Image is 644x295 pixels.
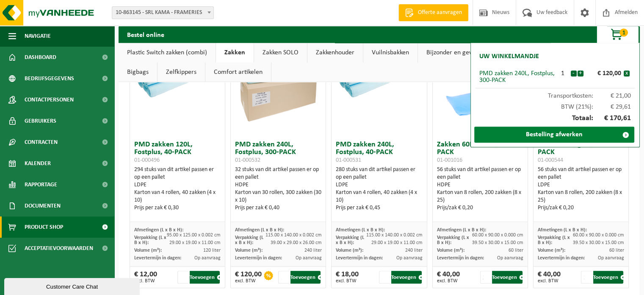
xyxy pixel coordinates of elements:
span: excl. BTW [336,278,359,284]
h3: Zakken 60L, blauw, 200-PACK [437,141,523,164]
a: Offerte aanvragen [398,4,468,21]
span: 01-000544 [538,157,563,163]
span: Verpakking (L x B x H): [538,235,570,245]
span: Op aanvraag [396,256,423,261]
span: Navigatie [25,25,51,47]
span: Afmetingen (L x B x H): [134,228,183,233]
a: Plastic Switch zakken (combi) [119,43,216,62]
span: € 21,00 [593,93,631,99]
span: Contactpersonen [25,89,74,110]
span: 60.00 x 90.00 x 0.000 cm [472,233,523,238]
div: Prijs per zak € 0,40 [235,204,321,212]
span: excl. BTW [538,278,561,284]
a: Zakken SOLO [254,43,307,62]
span: excl. BTW [437,278,460,284]
span: 115.00 x 140.00 x 0.002 cm [265,233,321,238]
div: Prijs per zak € 0,45 [336,204,422,212]
span: 60 liter [509,248,523,253]
span: Levertermijn in dagen: [336,256,383,261]
span: 10-863145 - SRL KAMA - FRAMERIES [112,6,214,19]
div: Karton van 8 rollen, 200 zakken (8 x 25) [538,189,624,204]
span: Afmetingen (L x B x H): [538,228,587,233]
button: x [624,70,630,76]
a: Zakkenhouder [307,43,363,62]
span: 01-000496 [134,157,160,163]
span: 240 liter [304,248,321,253]
span: Volume (m³): [134,248,162,253]
div: Karton van 8 rollen, 200 zakken (8 x 25) [437,189,523,204]
span: 29.00 x 19.00 x 11.00 cm [371,240,423,245]
div: LDPE [134,181,221,189]
span: Volume (m³): [336,248,363,253]
span: 60.00 x 90.00 x 0.000 cm [573,233,624,238]
a: Zelfkippers [158,62,205,82]
span: 39.50 x 30.00 x 15.00 cm [573,240,624,245]
span: Gebruikers [25,110,56,132]
div: Karton van 4 rollen, 40 zakken (4 x 10) [336,189,422,204]
span: 120 liter [203,248,221,253]
span: 240 liter [405,248,423,253]
a: Vuilnisbakken [363,43,417,62]
button: - [571,70,577,76]
h3: PMD zakken 240L, Fostplus, 300-PACK [235,141,321,164]
img: 01-000532 [236,52,321,137]
span: Contracten [25,132,58,153]
span: Rapportage [25,174,57,195]
div: Transportkosten: [475,88,635,99]
input: 1 [278,271,290,284]
span: 01-000531 [336,157,361,163]
div: Totaal: [475,110,635,126]
span: Levertermijn in dagen: [134,256,181,261]
span: € 170,61 [593,115,631,122]
div: € 40,00 [538,271,561,284]
div: € 18,00 [336,271,359,284]
div: BTW (21%): [475,99,635,110]
span: excl. BTW [134,278,157,284]
span: Volume (m³): [538,248,565,253]
input: 1 [480,271,492,284]
div: 56 stuks van dit artikel passen er op een pallet [538,166,624,212]
img: 01-001016 [438,52,522,137]
span: Offerte aanvragen [416,8,464,17]
span: € 29,61 [593,104,631,110]
div: HDPE [235,181,321,189]
span: excl. BTW [235,278,262,284]
span: Verpakking (L x B x H): [336,235,364,245]
span: Afmetingen (L x B x H): [437,228,486,233]
span: Volume (m³): [235,248,263,253]
span: Volume (m³): [437,248,464,253]
span: Afmetingen (L x B x H): [336,228,385,233]
div: 280 stuks van dit artikel passen er op een pallet [336,166,422,212]
span: Documenten [25,195,61,216]
span: Verpakking (L x B x H): [235,235,263,245]
h3: PMD zakken 120L, Fostplus, 40-PACK [134,141,221,164]
h3: PMD zakken 240L, Fostplus, 40-PACK [336,141,422,164]
div: € 12,00 [134,271,157,284]
button: 1 [597,26,639,43]
span: Op aanvraag [295,256,321,261]
span: Afmetingen (L x B x H): [235,228,284,233]
div: HDPE [437,181,523,189]
span: 60 liter [609,248,624,253]
button: Toevoegen [391,271,421,284]
div: PMD zakken 240L, Fostplus, 300-PACK [479,70,555,84]
span: 95.00 x 125.00 x 0.002 cm [167,233,221,238]
button: Toevoegen [593,271,623,284]
a: Comfort artikelen [205,62,271,82]
div: LDPE [538,181,624,189]
span: Op aanvraag [194,256,221,261]
div: 1 [555,70,570,77]
div: Karton van 30 rollen, 300 zakken (30 x 10) [235,189,321,204]
span: 10-863145 - SRL KAMA - FRAMERIES [112,7,213,19]
a: Bijzonder en gevaarlijk afval [418,43,513,62]
div: LDPE [336,181,422,189]
span: Op aanvraag [497,256,523,261]
button: + [578,70,583,76]
span: Levertermijn in dagen: [538,256,585,261]
span: Verpakking (L x B x H): [134,235,166,245]
span: Levertermijn in dagen: [235,256,282,261]
button: Toevoegen [190,271,220,284]
input: 1 [177,271,189,284]
h2: Bestel online [119,26,173,42]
